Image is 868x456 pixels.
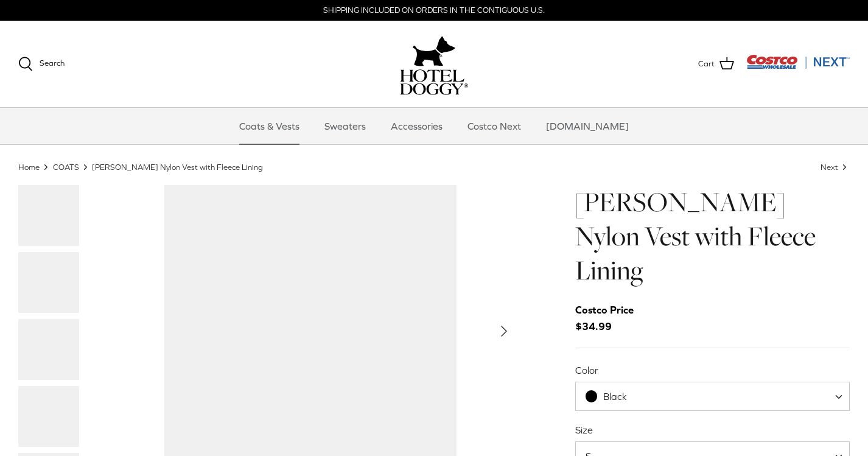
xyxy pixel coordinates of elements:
[400,69,468,95] img: hoteldoggycom
[53,162,79,171] a: COATS
[18,252,79,313] a: Thumbnail Link
[575,363,850,377] label: Color
[575,302,634,318] div: Costco Price
[821,162,850,171] a: Next
[413,33,455,69] img: hoteldoggy.com
[457,108,532,144] a: Costco Next
[576,390,651,403] span: Black
[18,57,65,71] a: Search
[575,423,850,437] label: Size
[575,382,850,411] span: Black
[92,162,263,171] a: [PERSON_NAME] Nylon Vest with Fleece Lining
[18,386,79,447] a: Thumbnail Link
[535,108,640,144] a: [DOMAIN_NAME]
[575,302,646,335] span: $34.99
[400,33,468,95] a: hoteldoggy.com hoteldoggycom
[698,56,734,72] a: Cart
[313,108,377,144] a: Sweaters
[575,185,850,288] h1: [PERSON_NAME] Nylon Vest with Fleece Lining
[380,108,453,144] a: Accessories
[18,185,79,246] a: Thumbnail Link
[603,391,627,402] span: Black
[40,58,65,68] span: Search
[228,108,310,144] a: Coats & Vests
[18,319,79,380] a: Thumbnail Link
[18,162,40,171] a: Home
[491,318,517,345] button: Next
[698,58,715,71] span: Cart
[746,54,850,69] img: Costco Next
[821,162,838,171] span: Next
[18,161,850,173] nav: Breadcrumbs
[746,62,850,71] a: Visit Costco Next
